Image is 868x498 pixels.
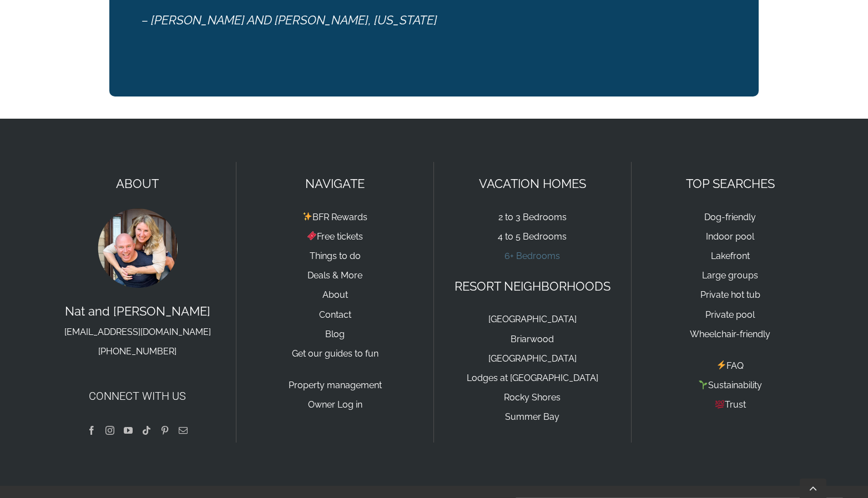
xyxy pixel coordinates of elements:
[105,426,114,435] a: Instagram
[160,426,169,435] a: Pinterest
[307,231,316,240] img: 🎟️
[307,231,363,242] a: Free tickets
[704,212,756,222] a: Dog-friendly
[124,426,133,435] a: YouTube
[467,373,598,383] a: Lodges at [GEOGRAPHIC_DATA]
[319,309,351,320] a: Contact
[179,426,188,435] a: Mail
[307,270,362,281] a: Deals & More
[50,388,225,404] h4: Connect with us
[505,411,559,422] a: Summer Bay
[488,353,577,364] a: [GEOGRAPHIC_DATA]
[498,231,567,242] a: 4 to 5 Bedrooms
[504,392,561,403] a: Rocky Shores
[310,251,361,261] a: Things to do
[289,380,382,390] a: Property management
[292,348,379,359] a: Get our guides to fun
[643,174,818,194] p: TOP SEARCHES
[142,426,151,435] a: Tiktok
[690,329,770,339] a: Wheelchair-friendly
[715,400,724,409] img: 💯
[50,174,225,194] p: ABOUT
[711,251,750,261] a: Lakefront
[98,346,176,357] a: [PHONE_NUMBER]
[248,174,422,194] p: NAVIGATE
[705,309,755,320] a: Private pool
[698,380,762,390] a: Sustainability
[504,251,560,261] a: 6+ Bedrooms
[702,270,758,281] a: Large groups
[717,360,726,369] img: ⚡️
[87,426,96,435] a: Facebook
[706,231,754,242] a: Indoor pool
[142,13,437,27] em: – [PERSON_NAME] AND [PERSON_NAME], [US_STATE]
[715,399,746,410] a: Trust
[50,302,225,360] p: Nat and [PERSON_NAME]
[96,206,179,289] img: Nat and Tyann
[700,289,760,300] a: Private hot tub
[498,212,567,222] a: 2 to 3 Bedrooms
[488,314,577,324] a: [GEOGRAPHIC_DATA]
[716,360,744,371] a: FAQ
[303,212,312,221] img: ✨
[302,212,367,222] a: BFR Rewards
[308,399,362,410] a: Owner Log in
[699,380,708,389] img: 🌱
[511,334,554,344] a: Briarwood
[445,174,620,194] p: VACATION HOMES
[445,277,620,296] p: RESORT NEIGHBORHOODS
[322,289,348,300] a: About
[325,329,345,339] a: Blog
[64,327,211,337] a: [EMAIL_ADDRESS][DOMAIN_NAME]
